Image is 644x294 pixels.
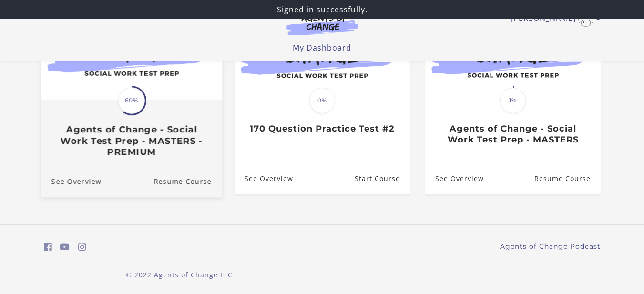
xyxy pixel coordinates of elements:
a: Agents of Change - Social Work Test Prep - MASTERS - PREMIUM: See Overview [41,165,101,197]
img: Agents of Change Logo [276,13,368,35]
h3: Agents of Change - Social Work Test Prep - MASTERS [435,123,590,145]
a: 170 Question Practice Test #2: Resume Course [354,163,409,194]
h3: 170 Question Practice Test #2 [245,123,399,134]
a: Toggle menu [511,11,596,27]
a: Agents of Change - Social Work Test Prep - MASTERS - PREMIUM: Resume Course [153,165,222,197]
a: Agents of Change - Social Work Test Prep - MASTERS: See Overview [425,163,484,194]
a: https://www.facebook.com/groups/aswbtestprep (Open in a new window) [44,240,52,254]
span: 0% [309,88,335,113]
a: My Dashboard [293,42,351,53]
span: 60% [118,87,145,114]
i: https://www.instagram.com/agentsofchangeprep/ (Open in a new window) [78,243,86,252]
i: https://www.facebook.com/groups/aswbtestprep (Open in a new window) [44,243,52,252]
a: Agents of Change - Social Work Test Prep - MASTERS: Resume Course [534,163,600,194]
a: https://www.instagram.com/agentsofchangeprep/ (Open in a new window) [78,240,86,254]
i: https://www.youtube.com/c/AgentsofChangeTestPrepbyMeaganMitchell (Open in a new window) [60,243,70,252]
span: 1% [500,88,526,113]
a: Agents of Change Podcast [500,242,601,252]
h3: Agents of Change - Social Work Test Prep - MASTERS - PREMIUM [51,124,211,157]
p: Signed in successfully. [4,4,640,15]
a: 170 Question Practice Test #2: See Overview [235,163,293,194]
a: https://www.youtube.com/c/AgentsofChangeTestPrepbyMeaganMitchell (Open in a new window) [60,240,70,254]
p: © 2022 Agents of Change LLC [44,270,315,280]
